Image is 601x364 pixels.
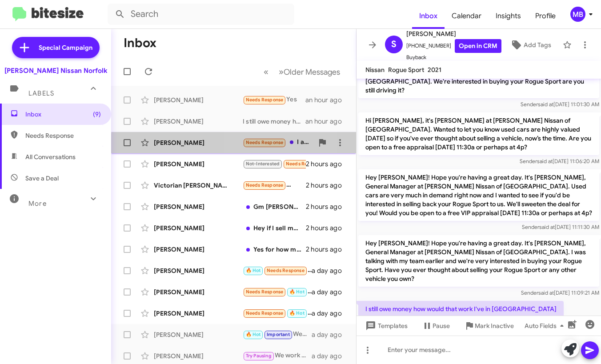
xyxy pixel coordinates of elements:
button: Next [273,63,345,81]
span: said at [538,289,554,296]
span: 🔥 Hot [289,310,305,316]
span: More [28,200,47,208]
div: We work with over 40 different lenders and credit scores high to low. Can you give us 30 minutes ... [243,351,312,361]
div: MB [570,7,585,22]
div: Victorian [PERSON_NAME] [154,181,243,190]
div: Yeah that's fine [243,308,312,318]
span: Needs Response [246,182,284,188]
span: Pause [433,318,450,334]
div: I am still in the Leaf, are you in [GEOGRAPHIC_DATA]/[GEOGRAPHIC_DATA]? [243,137,313,148]
h1: Inbox [124,36,156,50]
span: said at [539,224,555,230]
span: Older Messages [284,67,340,77]
span: said at [537,158,553,164]
a: Special Campaign [12,37,100,58]
span: Save a Deal [25,174,59,183]
span: Sender [DATE] 11:11:30 AM [522,224,599,230]
nav: Page navigation example [259,63,345,81]
div: Gm [PERSON_NAME]! Honestly I've paid 65% already and not really looking to get into another car l... [243,202,306,211]
span: 🔥 Hot [246,268,261,273]
p: Hi [PERSON_NAME], it's [PERSON_NAME] at [PERSON_NAME] Nissan of [GEOGRAPHIC_DATA]. Wanted to let ... [358,112,599,155]
div: 2 hours ago [306,245,349,254]
div: [PERSON_NAME] [154,224,243,232]
button: Auto Fields [517,318,574,334]
span: said at [538,101,553,108]
span: 2021 [428,66,441,74]
span: Needs Response [286,161,324,167]
div: [PERSON_NAME] [154,96,243,104]
div: [PERSON_NAME] [154,309,243,318]
span: » [279,66,284,77]
p: I still owe money how would that work I've in [GEOGRAPHIC_DATA] [358,301,564,317]
div: a day ago [312,309,349,318]
button: Pause [415,318,457,334]
span: Inbox [25,110,101,119]
span: Rogue Sport [388,66,424,74]
button: Previous [258,63,274,81]
p: Hey [PERSON_NAME]! Hope you're having a great day. It's [PERSON_NAME], General Manager at [PERSON... [358,235,599,287]
span: Sender [DATE] 11:01:30 AM [521,101,599,108]
span: Buyback [406,53,501,62]
input: Search [108,4,294,25]
div: [PERSON_NAME] [154,330,243,339]
span: All Conversations [25,152,76,161]
div: I come back on the 24th so the 25th would work for me [243,287,312,297]
div: Yes [243,95,305,105]
span: Needs Response [246,289,284,295]
div: No. Under the impression we were working through text messages [243,265,312,276]
span: « [264,66,268,77]
span: Needs Response [246,140,284,145]
div: a day ago [312,266,349,275]
a: Calendar [445,3,489,29]
span: 🔥 Hot [289,289,305,295]
span: [PHONE_NUMBER] [406,39,501,53]
button: Mark Inactive [457,318,521,334]
div: [PERSON_NAME] [154,138,243,147]
div: an hour ago [305,96,349,104]
div: an hour ago [305,117,349,126]
div: [PERSON_NAME] [154,352,243,360]
div: We work with over 40 different lenders and credit scores high to low. Can you give us 30 minutes ... [243,329,312,340]
p: Hey [PERSON_NAME]! Hope you're having a great day. It's [PERSON_NAME], General Manager at [PERSON... [358,169,599,221]
div: [PERSON_NAME] [154,117,243,126]
span: Not-Interested [246,161,280,167]
a: Inbox [412,3,445,29]
span: Labels [28,89,54,97]
div: [PERSON_NAME] [154,245,243,254]
div: Yes. And my sensor light keeps popping on. The malfunction [243,180,306,190]
span: 🔥 Hot [246,332,261,337]
button: MB [563,7,591,22]
div: Yes for how much ? [243,245,306,254]
div: 2 hours ago [306,160,349,168]
div: a day ago [312,330,349,339]
a: Insights [489,3,528,29]
span: Templates [364,318,408,334]
div: I have a 2020 Hyundai Kona now $22,800 I owe on it currently [243,159,306,169]
span: Special Campaign [39,43,92,52]
p: Hi [PERSON_NAME] this is [PERSON_NAME] at [PERSON_NAME] Nissan of [GEOGRAPHIC_DATA]. We're intere... [358,64,599,98]
div: [PERSON_NAME] [154,288,243,296]
span: S [391,37,397,52]
div: a day ago [312,288,349,296]
div: [PERSON_NAME] [154,160,243,168]
div: [PERSON_NAME] Nissan Norfolk [4,66,107,75]
div: [PERSON_NAME] [154,266,243,275]
div: [PERSON_NAME] [154,202,243,211]
div: Hey if I sell my car to you all, how does that work? Do I have to get another Nissan [243,224,306,232]
span: Auto Fields [525,318,567,334]
span: Sender [DATE] 11:09:21 AM [521,289,599,296]
div: a day ago [312,352,349,360]
a: Profile [528,3,563,29]
button: Add Tags [502,37,558,53]
button: Templates [357,318,415,334]
span: Important [267,332,290,337]
span: Needs Response [25,131,101,140]
span: Needs Response [246,310,284,316]
div: 2 hours ago [306,202,349,211]
a: Open in CRM [455,39,501,53]
div: 2 hours ago [306,181,349,190]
